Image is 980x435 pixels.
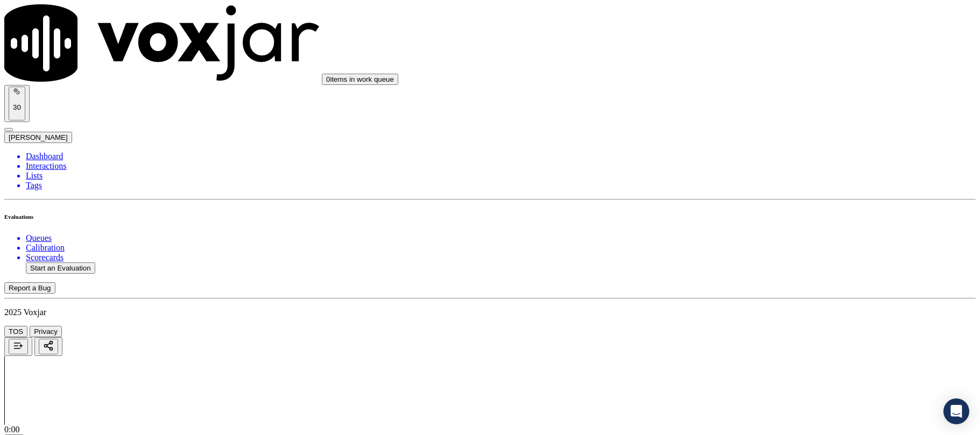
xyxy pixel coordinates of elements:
a: Calibration [26,243,976,253]
a: Scorecards [26,253,976,262]
button: Start an Evaluation [26,262,95,274]
button: 30 [9,87,25,120]
a: Dashboard [26,152,976,161]
p: 30 [13,103,21,111]
button: 30 [4,85,30,122]
span: [PERSON_NAME] [9,133,68,141]
a: Interactions [26,161,976,171]
button: 0items in work queue [322,74,398,85]
img: voxjar logo [4,4,320,82]
a: Lists [26,171,976,181]
p: 2025 Voxjar [4,308,976,317]
button: Privacy [30,326,62,337]
a: Queues [26,233,976,243]
button: [PERSON_NAME] [4,132,72,143]
a: Tags [26,181,976,190]
div: 0:00 [4,425,976,434]
button: TOS [4,326,27,337]
div: Open Intercom Messenger [943,398,969,424]
h6: Evaluations [4,213,976,220]
button: Report a Bug [4,282,55,294]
